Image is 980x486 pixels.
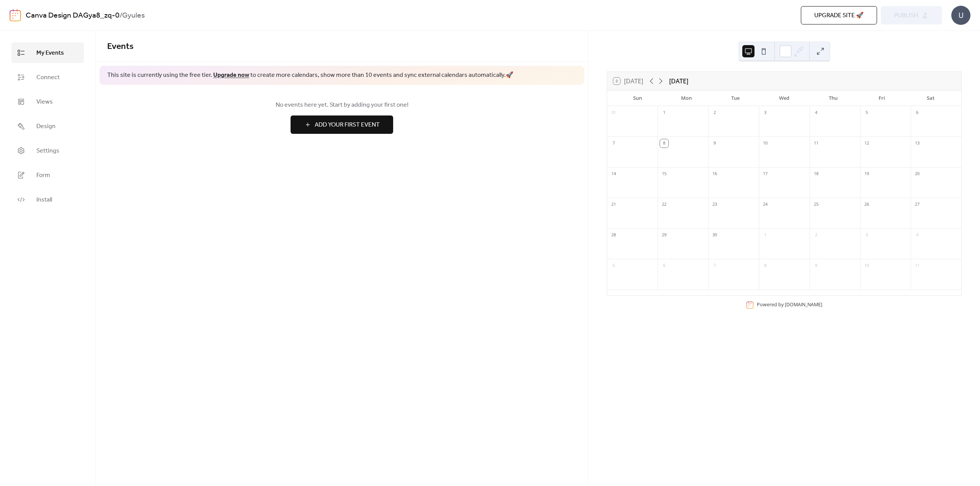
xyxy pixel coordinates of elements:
[951,6,970,25] div: U
[660,109,668,117] div: 1
[662,91,711,106] div: Mon
[609,109,618,117] div: 31
[812,200,820,209] div: 25
[609,200,618,209] div: 21
[291,115,393,134] button: Add Your First Event
[760,91,809,106] div: Wed
[761,109,769,117] div: 3
[613,91,662,106] div: Sun
[11,42,84,63] a: My Events
[660,200,668,209] div: 22
[808,91,857,106] div: Thu
[710,139,719,148] div: 9
[812,139,820,148] div: 11
[11,165,84,185] a: Form
[36,146,59,156] span: Settings
[812,231,820,239] div: 2
[913,262,921,270] div: 11
[36,98,53,107] span: Views
[862,139,871,148] div: 12
[11,140,84,161] a: Settings
[11,189,84,210] a: Install
[36,171,50,180] span: Form
[801,6,877,24] button: Upgrade site 🚀
[785,301,822,308] a: [DOMAIN_NAME]
[761,200,769,209] div: 24
[862,109,871,117] div: 5
[710,109,719,117] div: 2
[609,231,618,239] div: 28
[761,231,769,239] div: 1
[10,9,21,21] img: logo
[11,91,84,112] a: Views
[107,38,134,55] span: Events
[107,101,577,110] span: No events here yet. Start by adding your first one!
[26,8,119,23] a: Canva Design DAGya8_zq-0
[710,262,719,270] div: 7
[660,231,668,239] div: 29
[913,109,921,117] div: 6
[913,231,921,239] div: 4
[119,8,122,23] b: /
[814,11,864,20] span: Upgrade site 🚀
[913,200,921,209] div: 27
[213,69,249,81] a: Upgrade now
[761,170,769,178] div: 17
[761,262,769,270] div: 8
[862,200,871,209] div: 26
[107,71,513,80] span: This site is currently using the free tier. to create more calendars, show more than 10 events an...
[36,49,64,58] span: My Events
[669,76,688,86] div: [DATE]
[906,91,955,106] div: Sat
[36,195,52,205] span: Install
[107,115,577,134] a: Add Your First Event
[609,139,618,148] div: 7
[11,116,84,137] a: Design
[710,200,719,209] div: 23
[862,262,871,270] div: 10
[812,262,820,270] div: 9
[660,170,668,178] div: 15
[315,120,380,130] span: Add Your First Event
[122,8,145,23] b: Gyules
[761,139,769,148] div: 10
[609,262,618,270] div: 5
[862,170,871,178] div: 19
[913,139,921,148] div: 13
[812,170,820,178] div: 18
[857,91,906,106] div: Fri
[36,73,60,82] span: Connect
[862,231,871,239] div: 3
[913,170,921,178] div: 20
[36,122,56,131] span: Design
[710,170,719,178] div: 16
[812,109,820,117] div: 4
[710,231,719,239] div: 30
[660,139,668,148] div: 8
[660,262,668,270] div: 6
[711,91,760,106] div: Tue
[11,67,84,88] a: Connect
[757,301,822,308] div: Powered by
[609,170,618,178] div: 14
